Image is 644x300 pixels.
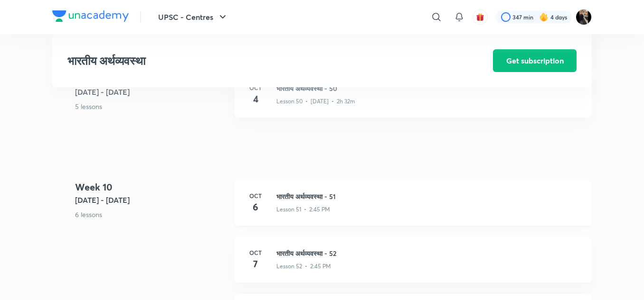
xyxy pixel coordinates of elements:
h4: 7 [246,257,265,271]
h6: Oct [246,83,265,92]
p: Lesson 50 • [DATE] • 2h 32m [276,97,355,106]
p: 6 lessons [75,209,227,219]
a: Company Logo [52,10,129,24]
h4: 6 [246,200,265,214]
a: Oct6भारतीय अर्थव्यवस्था - 51Lesson 51 • 2:45 PM [235,180,592,237]
h5: [DATE] - [DATE] [75,194,227,206]
h4: Week 10 [75,180,227,194]
h3: भारतीय अर्थव्यवस्था - 51 [276,191,580,201]
h6: Oct [246,191,265,200]
h6: Oct [246,248,265,257]
button: avatar [473,9,488,25]
p: Lesson 52 • 2:45 PM [276,262,331,271]
button: UPSC - Centres [152,8,234,27]
img: Company Logo [52,10,129,22]
p: Lesson 51 • 2:45 PM [276,205,330,214]
button: Get subscription [493,49,577,72]
h3: भारतीय अर्थव्यवस्था [67,54,439,68]
h4: 4 [246,92,265,106]
a: Oct7भारतीय अर्थव्यवस्था - 52Lesson 52 • 2:45 PM [235,237,592,294]
img: streak [539,12,549,22]
img: avatar [476,13,484,21]
p: 5 lessons [75,101,227,111]
h3: भारतीय अर्थव्यवस्था - 50 [276,83,580,93]
img: amit tripathi [576,9,592,25]
h3: भारतीय अर्थव्यवस्था - 52 [276,248,580,258]
a: Oct4भारतीय अर्थव्यवस्था - 50Lesson 50 • [DATE] • 2h 32m [235,72,592,129]
h5: [DATE] - [DATE] [75,86,227,98]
